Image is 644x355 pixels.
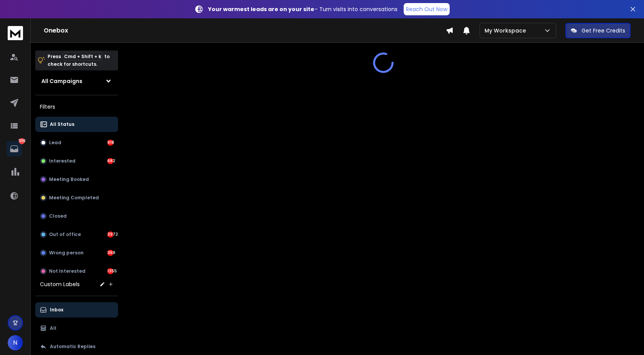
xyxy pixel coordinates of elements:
[49,268,85,274] p: Not Interested
[35,135,118,150] button: Lead918
[8,335,23,350] button: N
[107,250,113,256] div: 369
[565,23,631,38] button: Get Free Credits
[107,268,113,274] div: 1355
[208,5,314,13] strong: Your warmest leads are on your site
[35,117,118,132] button: All Status
[35,339,118,354] button: Automatic Replies
[19,138,25,144] p: 7296
[8,26,23,40] img: logo
[35,101,118,112] h3: Filters
[49,250,84,256] p: Wrong person
[208,5,398,13] p: – Turn visits into conversations
[49,213,67,219] p: Closed
[35,264,118,279] button: Not Interested1355
[49,140,61,146] p: Lead
[50,344,95,350] p: Automatic Replies
[107,140,113,146] div: 918
[582,27,625,34] p: Get Free Credits
[49,231,81,238] p: Out of office
[404,3,450,15] a: Reach Out Now
[35,208,118,224] button: Closed
[50,121,74,127] p: All Status
[49,158,76,164] p: Interested
[35,321,118,336] button: All
[107,158,113,164] div: 682
[35,302,118,318] button: Inbox
[35,73,118,89] button: All Campaigns
[50,307,63,313] p: Inbox
[49,195,99,201] p: Meeting Completed
[485,27,529,34] p: My Workspace
[63,52,102,61] span: Cmd + Shift + k
[406,5,447,13] p: Reach Out Now
[35,153,118,169] button: Interested682
[40,280,80,288] h3: Custom Labels
[35,245,118,261] button: Wrong person369
[35,172,118,187] button: Meeting Booked
[44,26,446,35] h1: Onebox
[35,190,118,205] button: Meeting Completed
[35,227,118,242] button: Out of office3972
[41,77,82,85] h1: All Campaigns
[48,53,110,68] p: Press to check for shortcuts.
[7,141,22,156] a: 7296
[107,231,113,238] div: 3972
[49,176,89,182] p: Meeting Booked
[50,325,56,331] p: All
